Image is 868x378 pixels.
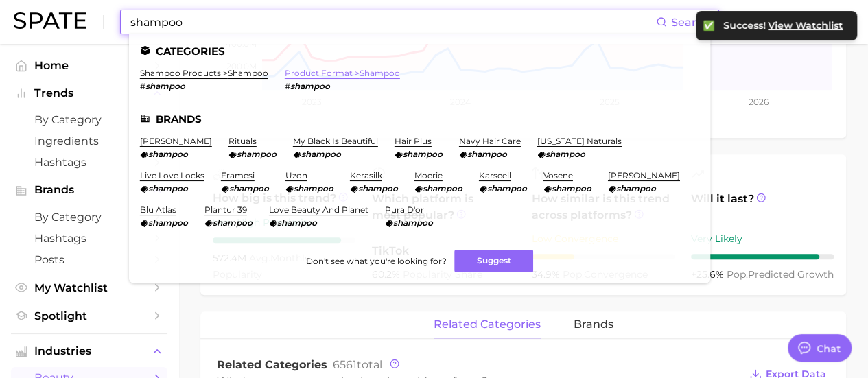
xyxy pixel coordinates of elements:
em: shampoo [487,183,527,193]
span: My Watchlist [34,281,144,294]
span: Brands [34,184,144,196]
a: Hashtags [11,152,167,173]
a: Spotlight [11,305,167,327]
a: pura d'or [385,204,424,215]
span: by Category [34,211,144,224]
span: Industries [34,345,144,357]
em: shampoo [423,183,462,193]
button: View Watchlist [767,19,843,32]
a: product format >shampoo [285,68,400,78]
span: Search [671,16,710,29]
a: by Category [11,109,167,130]
a: plantur 39 [204,204,247,215]
a: by Category [11,206,167,228]
span: brands [574,318,613,331]
span: Don't see what you're looking for? [305,256,446,266]
a: My Watchlist [11,277,167,298]
span: # [285,81,290,91]
a: [US_STATE] naturals [537,136,622,146]
span: Home [34,59,144,72]
span: 6561 [333,358,357,371]
a: [PERSON_NAME] [608,170,680,180]
a: karseell [479,170,511,180]
em: shampoo [393,217,433,228]
div: Success! [723,19,843,32]
a: Hashtags [11,228,167,249]
em: shampoo [213,217,253,228]
span: Spotlight [34,309,144,322]
span: # [140,81,145,91]
a: kerasilk [350,170,382,180]
a: Posts [11,249,167,270]
a: uzon [285,170,307,180]
span: Ingredients [34,134,144,147]
div: ✅ [703,19,716,32]
em: shampoo [277,217,317,228]
span: Trends [34,87,144,99]
em: shampoo [301,149,341,159]
img: SPATE [14,12,86,29]
span: total [333,358,382,371]
li: Brands [140,113,699,125]
em: shampoo [546,149,585,159]
em: shampoo [552,183,591,193]
em: shampoo [148,149,188,159]
a: live love locks [140,170,204,180]
a: shampoo products >shampoo [140,68,268,78]
a: framesi [221,170,255,180]
span: Will it last? [691,191,834,224]
input: Search here for a brand, industry, or ingredient [129,10,656,34]
a: Home [11,55,167,76]
a: hair plus [395,136,432,146]
span: Hashtags [34,232,144,245]
em: shampoo [290,81,330,91]
button: Suggest [454,250,533,272]
a: [PERSON_NAME] [140,136,212,146]
em: shampoo [467,149,507,159]
a: love beauty and planet [269,204,368,215]
button: Brands [11,180,167,200]
em: shampoo [358,183,398,193]
li: Categories [140,45,699,57]
a: navy hair care [459,136,521,146]
a: moerie [414,170,443,180]
abbr: popularity index [727,268,748,281]
a: vosene [543,170,573,180]
div: Very Likely [691,231,834,247]
a: blu atlas [140,204,176,215]
em: shampoo [616,183,656,193]
a: Ingredients [11,130,167,152]
a: rituals [228,136,257,146]
span: by Category [34,113,144,126]
em: shampoo [148,183,188,193]
em: shampoo [294,183,333,193]
span: View Watchlist [768,20,843,32]
span: Hashtags [34,156,144,169]
em: shampoo [145,81,185,91]
span: Related Categories [217,358,327,371]
a: my black is beautiful [293,136,378,146]
span: predicted growth [727,268,834,281]
em: shampoo [237,149,277,159]
div: 9 / 10 [691,254,834,259]
span: Posts [34,253,144,266]
tspan: 2026 [749,97,769,107]
button: Industries [11,341,167,362]
button: Trends [11,83,167,104]
em: shampoo [229,183,269,193]
span: related categories [434,318,541,331]
em: shampoo [148,217,188,228]
em: shampoo [403,149,443,159]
